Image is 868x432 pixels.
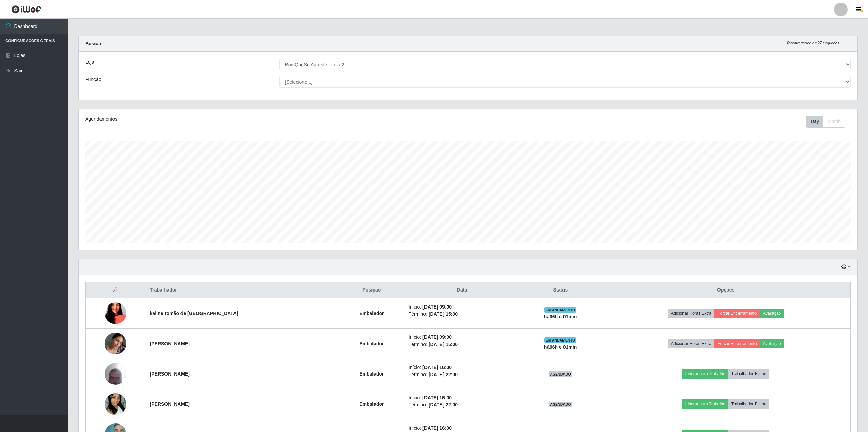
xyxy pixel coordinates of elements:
[422,395,452,400] time: [DATE] 16:00
[714,339,760,348] button: Forçar Encerramento
[85,76,101,83] label: Função
[105,385,126,423] img: 1743267805927.jpeg
[409,394,516,401] li: Início:
[429,342,458,347] time: [DATE] 15:00
[409,341,516,348] li: Término:
[714,309,760,318] button: Forçar Encerramento
[409,401,516,409] li: Término:
[422,365,452,370] time: [DATE] 16:00
[359,311,384,316] strong: Embalador
[150,371,190,377] strong: [PERSON_NAME]
[409,303,516,311] li: Início:
[85,59,94,66] label: Loja
[409,371,516,378] li: Término:
[806,116,851,128] div: Toolbar with button groups
[150,401,190,407] strong: [PERSON_NAME]
[519,282,601,298] th: Status
[760,339,784,348] button: Avaliação
[544,337,577,343] span: EM ANDAMENTO
[787,41,843,45] i: Recarregando em 27 segundos...
[150,311,238,316] strong: kaline romão de [GEOGRAPHIC_DATA]
[682,399,728,409] button: Liberar para Trabalho
[409,334,516,341] li: Início:
[359,371,384,377] strong: Embalador
[549,402,572,407] span: AGENDADO
[544,314,577,319] strong: há 06 h e 01 min
[728,399,769,409] button: Trabalhador Faltou
[105,359,126,388] img: 1722619557508.jpeg
[404,282,520,298] th: Data
[359,341,384,346] strong: Embalador
[429,372,458,377] time: [DATE] 22:00
[760,309,784,318] button: Avaliação
[11,5,41,14] img: CoreUI Logo
[105,329,126,358] img: 1738511750636.jpeg
[668,309,714,318] button: Adicionar Horas Extra
[429,402,458,408] time: [DATE] 22:00
[682,369,728,379] button: Liberar para Trabalho
[422,304,452,310] time: [DATE] 09:00
[409,364,516,371] li: Início:
[728,369,769,379] button: Trabalhador Faltou
[359,401,384,407] strong: Embalador
[422,425,452,431] time: [DATE] 16:00
[823,116,845,128] button: Month
[668,339,714,348] button: Adicionar Horas Extra
[85,41,101,46] strong: Buscar
[549,371,572,377] span: AGENDADO
[85,116,398,123] div: Agendamentos
[150,341,190,346] strong: [PERSON_NAME]
[544,307,577,313] span: EM ANDAMENTO
[105,294,126,333] img: 1705882680930.jpeg
[602,282,851,298] th: Opções
[806,116,823,128] button: Day
[422,334,452,340] time: [DATE] 09:00
[339,282,404,298] th: Posição
[146,282,339,298] th: Trabalhador
[409,311,516,318] li: Término:
[409,425,516,432] li: Início:
[544,344,577,350] strong: há 06 h e 01 min
[806,116,845,128] div: First group
[429,311,458,317] time: [DATE] 15:00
